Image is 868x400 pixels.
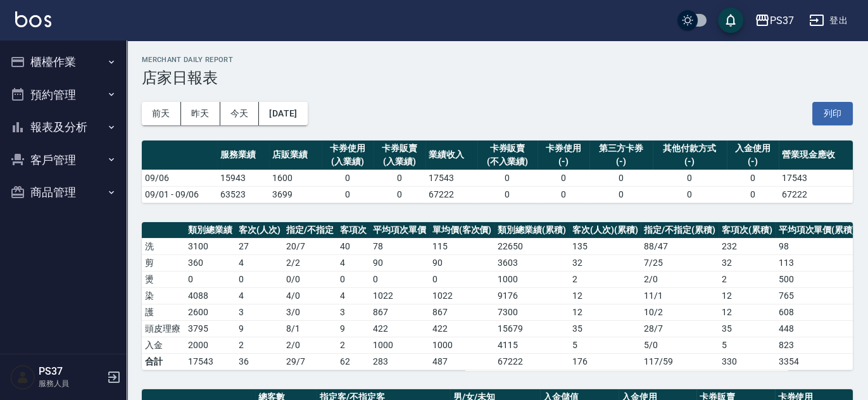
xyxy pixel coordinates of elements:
td: 32 [719,254,776,271]
td: 2 [236,337,284,353]
th: 類別總業績 [185,222,236,239]
div: (不入業績) [481,155,534,168]
td: 765 [776,287,859,304]
div: 其他付款方式 [656,142,724,155]
td: 3699 [269,186,321,203]
button: 今天 [220,102,260,125]
td: 3 [236,304,284,320]
button: 前天 [142,102,181,125]
td: 232 [719,238,776,254]
td: 0 [236,271,284,287]
td: 3 [337,304,370,320]
td: 12 [719,287,776,304]
td: 1022 [429,287,495,304]
td: 35 [719,320,776,337]
td: 2 [569,271,641,287]
td: 2000 [185,337,236,353]
td: 15943 [217,170,269,186]
button: 登出 [804,9,853,32]
td: 67222 [494,353,569,370]
td: 4 / 0 [283,287,337,304]
td: 剪 [142,254,185,271]
td: 3603 [494,254,569,271]
td: 0 [374,186,425,203]
td: 63523 [217,186,269,203]
td: 0 [538,186,589,203]
td: 0 [337,271,370,287]
td: 0 [322,186,374,203]
td: 0 [589,170,653,186]
td: 8 / 1 [283,320,337,337]
img: Logo [15,11,51,27]
td: 護 [142,304,185,320]
td: 11 / 1 [641,287,719,304]
td: 1022 [370,287,429,304]
td: 4 [337,254,370,271]
button: 昨天 [181,102,220,125]
button: save [718,8,743,33]
div: (-) [730,155,776,168]
th: 客次(人次) [236,222,284,239]
button: 客戶管理 [5,144,122,177]
th: 客項次 [337,222,370,239]
td: 0 [477,186,538,203]
td: 0 [538,170,589,186]
th: 客項次(累積) [719,222,776,239]
td: 2 [337,337,370,353]
td: 3100 [185,238,236,254]
div: (-) [656,155,724,168]
td: 40 [337,238,370,254]
td: 36 [236,353,284,370]
td: 867 [429,304,495,320]
td: 2 [719,271,776,287]
td: 20 / 7 [283,238,337,254]
td: 0 [653,170,727,186]
td: 78 [370,238,429,254]
td: 12 [569,287,641,304]
td: 422 [429,320,495,337]
td: 29/7 [283,353,337,370]
td: 88 / 47 [641,238,719,254]
th: 類別總業績(累積) [494,222,569,239]
th: 店販業績 [269,141,321,170]
td: 867 [370,304,429,320]
td: 487 [429,353,495,370]
td: 17543 [425,170,477,186]
th: 平均項次單價 [370,222,429,239]
td: 113 [776,254,859,271]
div: PS37 [770,13,794,28]
td: 09/06 [142,170,217,186]
td: 117/59 [641,353,719,370]
th: 平均項次單價(累積) [776,222,859,239]
td: 頭皮理療 [142,320,185,337]
td: 135 [569,238,641,254]
td: 10 / 2 [641,304,719,320]
td: 62 [337,353,370,370]
table: a dense table [142,141,853,203]
th: 指定/不指定 [283,222,337,239]
td: 1000 [429,337,495,353]
th: 單均價(客次價) [429,222,495,239]
td: 422 [370,320,429,337]
button: 報表及分析 [5,111,122,144]
td: 27 [236,238,284,254]
div: 卡券使用 [325,142,370,155]
td: 0 [727,170,779,186]
td: 0 [370,271,429,287]
td: 4 [236,287,284,304]
td: 67222 [425,186,477,203]
td: 90 [429,254,495,271]
img: Person [10,365,35,390]
td: 0 / 0 [283,271,337,287]
td: 28 / 7 [641,320,719,337]
td: 17543 [779,170,853,186]
td: 燙 [142,271,185,287]
td: 283 [370,353,429,370]
th: 服務業績 [217,141,269,170]
td: 0 [429,271,495,287]
td: 823 [776,337,859,353]
td: 合計 [142,353,185,370]
h3: 店家日報表 [142,69,853,87]
td: 3354 [776,353,859,370]
td: 5 [719,337,776,353]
